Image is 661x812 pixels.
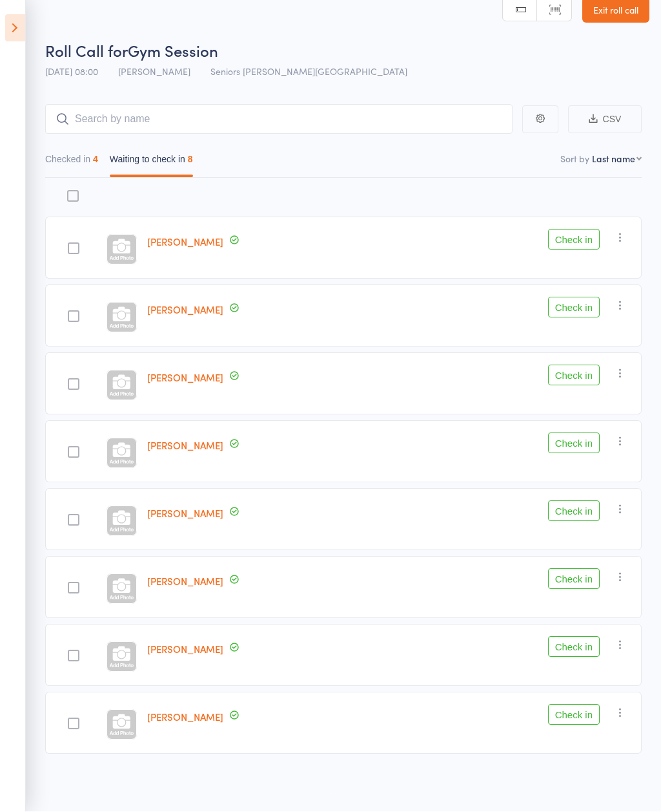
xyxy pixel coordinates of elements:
button: Check in [548,501,600,522]
span: [PERSON_NAME] [118,65,190,78]
button: Checked in4 [45,148,98,178]
span: Roll Call for [45,40,128,61]
span: Gym Session [128,40,218,61]
button: Check in [548,433,600,454]
a: [PERSON_NAME] [147,507,223,520]
a: [PERSON_NAME] [147,710,223,724]
a: [PERSON_NAME] [147,643,223,656]
span: Seniors [PERSON_NAME][GEOGRAPHIC_DATA] [210,65,407,78]
div: Last name [592,153,635,166]
button: CSV [568,106,642,134]
a: [PERSON_NAME] [147,235,223,249]
button: Waiting to check in8 [110,148,193,178]
button: Check in [548,569,600,590]
button: Check in [548,365,600,386]
span: [DATE] 08:00 [45,65,98,78]
input: Search by name [45,105,513,134]
button: Check in [548,637,600,657]
div: 4 [93,155,98,165]
a: [PERSON_NAME] [147,575,223,588]
button: Check in [548,297,600,318]
a: [PERSON_NAME] [147,439,223,453]
button: Check in [548,705,600,725]
div: 8 [188,155,193,165]
button: Check in [548,230,600,250]
a: [PERSON_NAME] [147,303,223,317]
a: [PERSON_NAME] [147,371,223,385]
label: Sort by [560,153,589,166]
